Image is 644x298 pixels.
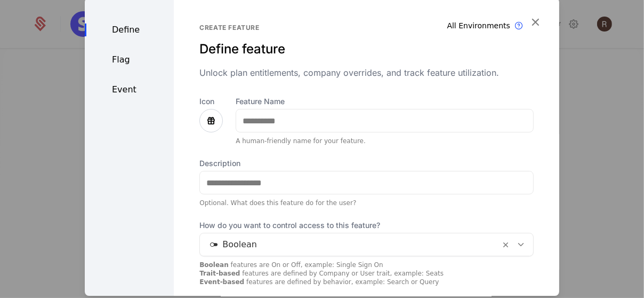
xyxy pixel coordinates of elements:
label: Icon [199,96,223,107]
strong: Event-based [199,278,244,286]
div: A human-friendly name for your feature. [236,137,534,145]
span: How do you want to control access to this feature? [199,220,534,231]
div: Flag [85,53,174,66]
label: Description [199,158,534,169]
div: Event [85,83,174,96]
div: Define [85,23,174,36]
label: Feature Name [236,96,534,107]
strong: Boolean [199,261,229,269]
strong: Trait-based [199,270,240,277]
div: Define feature [199,41,534,58]
div: Optional. What does this feature do for the user? [199,199,534,207]
div: All Environments [447,20,511,31]
div: Unlock plan entitlements, company overrides, and track feature utilization. [199,66,534,79]
div: Create feature [199,23,534,32]
div: features are On or Off, example: Single Sign On features are defined by Company or User trait, ex... [199,261,534,286]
